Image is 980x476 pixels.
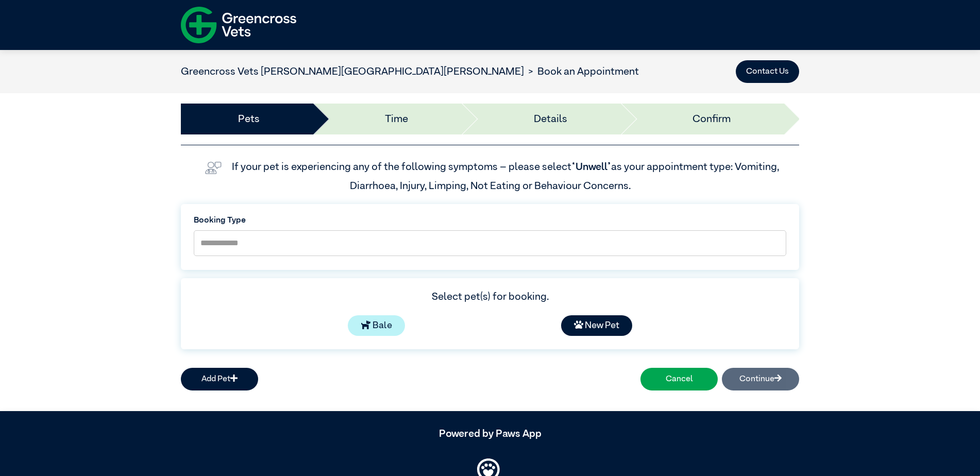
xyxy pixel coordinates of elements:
[348,315,405,336] div: Bale
[181,66,524,77] a: Greencross Vets [PERSON_NAME][GEOGRAPHIC_DATA][PERSON_NAME]
[561,315,632,336] div: New Pet
[181,64,639,79] nav: breadcrumb
[201,158,226,178] img: vet
[232,162,781,191] label: If your pet is experiencing any of the following symptoms – please select as your appointment typ...
[524,64,639,79] li: Book an Appointment
[194,289,786,304] div: Select pet(s) for booking.
[640,368,718,390] button: Cancel
[181,428,799,440] h5: Powered by Paws App
[238,111,260,127] a: Pets
[181,368,258,390] button: Add Pet
[736,60,799,83] button: Contact Us
[194,214,786,227] label: Booking Type
[181,3,296,47] img: f-logo
[571,162,611,172] span: “Unwell”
